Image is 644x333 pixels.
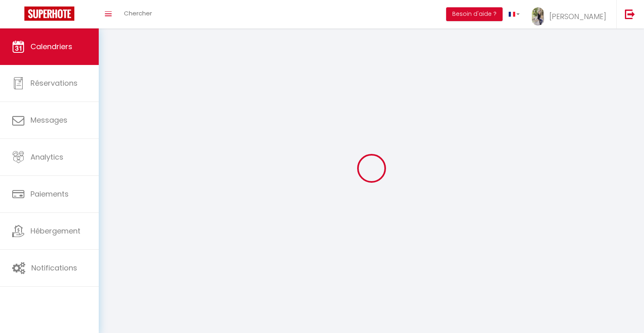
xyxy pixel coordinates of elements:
img: ... [532,7,544,26]
span: Calendriers [30,41,72,52]
iframe: LiveChat chat widget [610,299,644,333]
img: Super Booking [24,6,74,21]
span: [PERSON_NAME] [549,11,606,22]
span: Messages [30,115,67,125]
span: Réservations [30,78,78,88]
span: Chercher [124,9,152,17]
button: Besoin d'aide ? [446,7,503,21]
span: Notifications [31,263,77,273]
span: Hébergement [30,226,80,236]
span: Paiements [30,189,69,199]
img: logout [625,9,635,19]
span: Analytics [30,152,63,162]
